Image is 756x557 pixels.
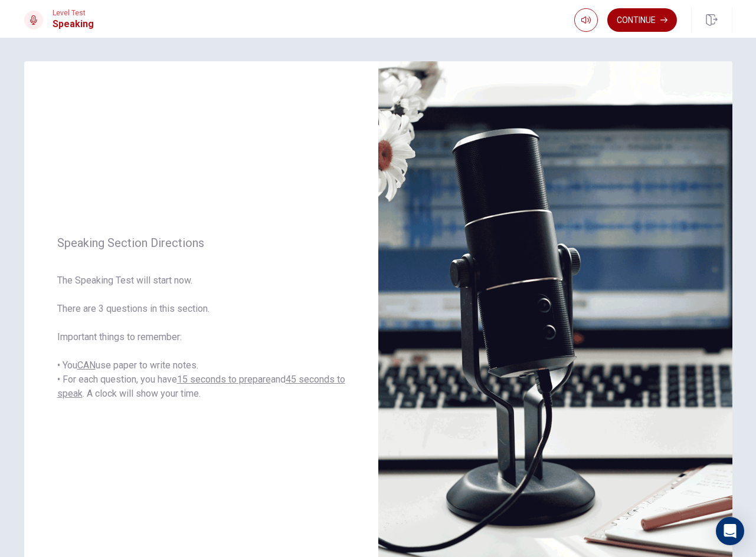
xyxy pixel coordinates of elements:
u: CAN [77,360,96,371]
div: Open Intercom Messenger [716,517,744,545]
u: 15 seconds to prepare [177,374,271,385]
span: Speaking Section Directions [57,236,345,250]
button: Continue [607,8,677,32]
h1: Speaking [53,17,94,31]
span: Level Test [53,9,94,17]
span: The Speaking Test will start now. There are 3 questions in this section. Important things to reme... [57,273,345,401]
